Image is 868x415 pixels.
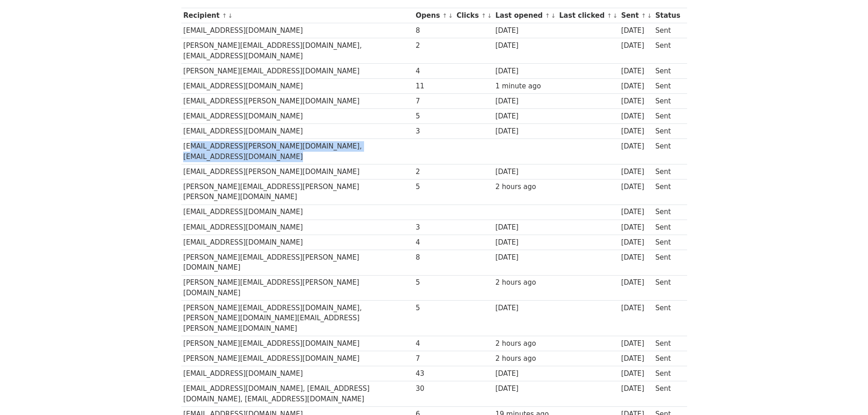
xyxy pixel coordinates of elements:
iframe: Chat Widget [822,371,868,415]
td: Sent [653,205,682,220]
td: Sent [653,94,682,109]
a: ↓ [613,12,618,19]
a: ↑ [481,12,486,19]
div: [DATE] [495,369,555,379]
div: 1 minute ago [495,81,555,92]
div: [DATE] [495,237,555,248]
td: Sent [653,23,682,38]
div: [DATE] [621,141,651,152]
div: [DATE] [621,167,651,177]
a: ↑ [545,12,550,19]
td: Sent [653,164,682,179]
td: [PERSON_NAME][EMAIL_ADDRESS][DOMAIN_NAME], [EMAIL_ADDRESS][DOMAIN_NAME] [181,38,414,64]
a: ↑ [641,12,646,19]
th: Sent [619,8,653,23]
div: 43 [416,369,452,379]
div: 4 [416,66,452,77]
td: Sent [653,78,682,93]
th: Last opened [493,8,557,23]
div: [DATE] [621,182,651,192]
div: [DATE] [621,303,651,313]
div: 4 [416,338,452,349]
div: 5 [416,182,452,192]
div: 30 [416,384,452,394]
div: [DATE] [621,66,651,77]
td: [PERSON_NAME][EMAIL_ADDRESS][DOMAIN_NAME] [181,336,414,351]
td: Sent [653,351,682,366]
div: [DATE] [495,384,555,394]
a: ↓ [448,12,453,19]
th: Clicks [454,8,493,23]
div: [DATE] [621,207,651,217]
div: 8 [416,26,452,36]
td: Sent [653,366,682,381]
div: [DATE] [621,222,651,233]
div: [DATE] [621,96,651,107]
div: 11 [416,81,452,92]
td: Sent [653,124,682,139]
a: ↓ [487,12,492,19]
div: 2 hours ago [495,182,555,192]
div: 2 [416,41,452,51]
td: [EMAIL_ADDRESS][DOMAIN_NAME] [181,124,414,139]
td: [EMAIL_ADDRESS][DOMAIN_NAME] [181,205,414,220]
div: [DATE] [621,237,651,248]
div: [DATE] [495,26,555,36]
div: 5 [416,277,452,288]
div: 2 hours ago [495,338,555,349]
td: [EMAIL_ADDRESS][PERSON_NAME][DOMAIN_NAME], [EMAIL_ADDRESS][DOMAIN_NAME] [181,139,414,164]
a: ↓ [228,12,233,19]
td: Sent [653,235,682,250]
div: 8 [416,252,452,263]
td: Sent [653,63,682,78]
div: [DATE] [621,41,651,51]
div: 3 [416,126,452,137]
td: [EMAIL_ADDRESS][DOMAIN_NAME] [181,366,414,381]
div: [DATE] [621,354,651,364]
th: Status [653,8,682,23]
div: [DATE] [495,252,555,263]
td: [EMAIL_ADDRESS][DOMAIN_NAME], [EMAIL_ADDRESS][DOMAIN_NAME], [EMAIL_ADDRESS][DOMAIN_NAME] [181,381,414,407]
div: [DATE] [621,338,651,349]
td: Sent [653,301,682,336]
div: [DATE] [495,222,555,233]
div: [DATE] [495,96,555,107]
td: Sent [653,109,682,124]
td: [PERSON_NAME][EMAIL_ADDRESS][DOMAIN_NAME] [181,351,414,366]
td: Sent [653,38,682,64]
div: 4 [416,237,452,248]
td: Sent [653,275,682,301]
a: ↓ [647,12,652,19]
td: Sent [653,336,682,351]
div: [DATE] [495,66,555,77]
div: 5 [416,111,452,122]
td: Sent [653,250,682,275]
a: ↑ [222,12,227,19]
div: Widżet czatu [822,371,868,415]
td: Sent [653,179,682,205]
td: [PERSON_NAME][EMAIL_ADDRESS][DOMAIN_NAME], [PERSON_NAME][DOMAIN_NAME][EMAIL_ADDRESS][PERSON_NAME]... [181,301,414,336]
div: 5 [416,303,452,313]
a: ↓ [551,12,556,19]
div: [DATE] [621,384,651,394]
div: 7 [416,354,452,364]
div: [DATE] [621,111,651,122]
div: [DATE] [495,41,555,51]
th: Recipient [181,8,414,23]
td: [PERSON_NAME][EMAIL_ADDRESS][PERSON_NAME][PERSON_NAME][DOMAIN_NAME] [181,179,414,205]
td: [EMAIL_ADDRESS][PERSON_NAME][DOMAIN_NAME] [181,164,414,179]
div: 7 [416,96,452,107]
div: [DATE] [495,167,555,177]
td: [EMAIL_ADDRESS][DOMAIN_NAME] [181,23,414,38]
a: ↑ [442,12,447,19]
th: Opens [414,8,455,23]
td: Sent [653,220,682,235]
td: [EMAIL_ADDRESS][PERSON_NAME][DOMAIN_NAME] [181,94,414,109]
div: 2 hours ago [495,354,555,364]
div: [DATE] [621,81,651,92]
td: [EMAIL_ADDRESS][DOMAIN_NAME] [181,235,414,250]
div: [DATE] [621,126,651,137]
div: [DATE] [495,303,555,313]
div: 2 hours ago [495,277,555,288]
td: Sent [653,139,682,164]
